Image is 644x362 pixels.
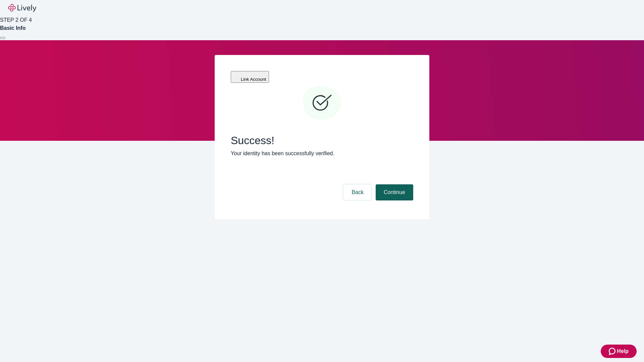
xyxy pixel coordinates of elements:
button: Link Account [231,71,269,83]
svg: Zendesk support icon [609,347,617,355]
span: Success! [231,134,413,147]
button: Continue [376,184,413,200]
span: Help [617,347,629,355]
button: Back [343,184,372,200]
img: Lively [8,4,36,12]
button: Zendesk support iconHelp [601,345,637,358]
svg: Checkmark icon [302,83,342,123]
p: Your identity has been successfully verified. [231,149,413,158]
